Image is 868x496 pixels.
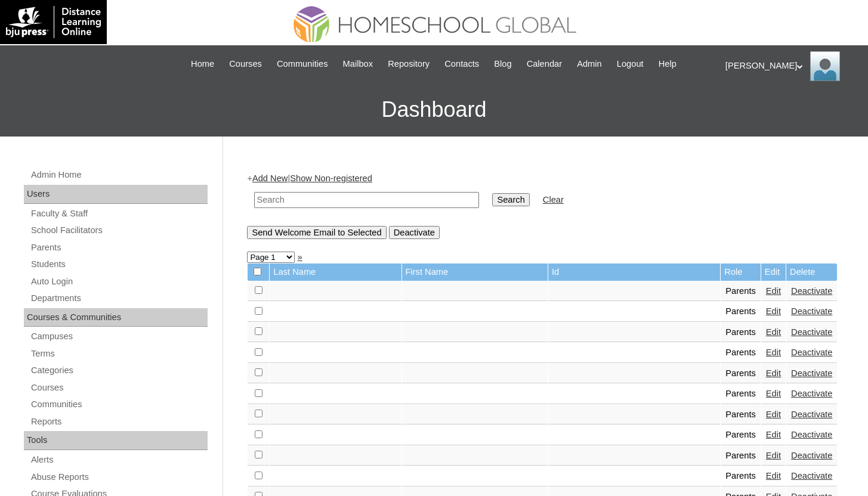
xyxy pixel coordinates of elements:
[30,257,208,272] a: Students
[766,471,781,480] a: Edit
[270,263,401,281] td: Last Name
[30,397,208,412] a: Communities
[721,323,761,343] td: Parents
[444,57,479,71] span: Contacts
[721,302,761,322] td: Parents
[791,410,832,419] a: Deactivate
[297,252,302,262] a: »
[30,291,208,306] a: Departments
[382,57,435,71] a: Repository
[6,6,101,38] img: logo-white.png
[786,263,837,281] td: Delete
[791,286,832,296] a: Deactivate
[659,57,677,71] span: Help
[791,430,832,439] a: Deactivate
[725,51,856,81] div: [PERSON_NAME]
[223,57,268,71] a: Courses
[766,306,781,316] a: Edit
[30,380,208,395] a: Courses
[30,414,208,429] a: Reports
[721,281,761,302] td: Parents
[653,57,682,71] a: Help
[766,410,781,419] a: Edit
[766,368,781,378] a: Edit
[30,452,208,467] a: Alerts
[617,57,644,71] span: Logout
[721,384,761,404] td: Parents
[389,226,440,239] input: Deactivate
[24,185,208,204] div: Users
[494,57,511,71] span: Blog
[766,430,781,439] a: Edit
[766,389,781,398] a: Edit
[271,57,334,71] a: Communities
[571,57,608,71] a: Admin
[543,195,564,204] a: Clear
[191,57,214,71] span: Home
[766,451,781,460] a: Edit
[438,57,485,71] a: Contacts
[30,223,208,238] a: School Facilitators
[721,263,761,281] td: Role
[810,51,840,81] img: Anna Beltran
[527,57,562,71] span: Calendar
[402,263,548,281] td: First Name
[30,240,208,255] a: Parents
[30,363,208,378] a: Categories
[721,466,761,486] td: Parents
[791,389,832,398] a: Deactivate
[30,274,208,289] a: Auto Login
[488,57,517,71] a: Blog
[24,308,208,327] div: Courses & Communities
[611,57,650,71] a: Logout
[721,446,761,466] td: Parents
[521,57,568,71] a: Calendar
[247,226,386,239] input: Send Welcome Email to Selected
[30,470,208,485] a: Abuse Reports
[791,451,832,460] a: Deactivate
[6,83,862,137] h3: Dashboard
[30,346,208,361] a: Terms
[791,368,832,378] a: Deactivate
[185,57,220,71] a: Home
[24,431,208,450] div: Tools
[277,57,328,71] span: Communities
[791,471,832,480] a: Deactivate
[721,364,761,384] td: Parents
[761,263,786,281] td: Edit
[252,173,288,183] a: Add New
[254,192,479,208] input: Search
[30,329,208,344] a: Campuses
[229,57,262,71] span: Courses
[247,172,838,238] div: + |
[30,168,208,182] a: Admin Home
[791,348,832,357] a: Deactivate
[721,343,761,363] td: Parents
[766,286,781,296] a: Edit
[721,405,761,425] td: Parents
[30,206,208,221] a: Faculty & Staff
[766,327,781,337] a: Edit
[290,173,372,183] a: Show Non-registered
[766,348,781,357] a: Edit
[577,57,602,71] span: Admin
[721,425,761,445] td: Parents
[388,57,430,71] span: Repository
[791,306,832,316] a: Deactivate
[337,57,379,71] a: Mailbox
[548,263,720,281] td: Id
[791,327,832,337] a: Deactivate
[343,57,373,71] span: Mailbox
[492,193,529,206] input: Search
